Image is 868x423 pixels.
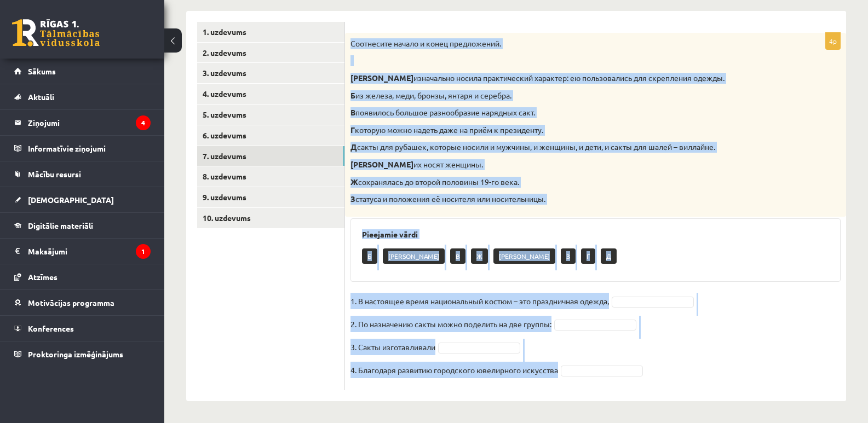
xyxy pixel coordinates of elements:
p: которую можно надеть даже на приём к президенту. [350,125,786,136]
p: изначально носила практический характер: ею пользовались для скрепления одежды. [350,73,786,84]
p: 4. Благодаря развитию городского ювелирного искусства [350,362,558,378]
a: 5. uzdevums [197,105,344,125]
strong: Ж [350,177,358,187]
a: 8. uzdevums [197,166,344,187]
a: Sākums [14,59,151,84]
p: [PERSON_NAME] [383,248,445,264]
a: 4. uzdevums [197,84,344,104]
p: Д [601,248,617,264]
a: 9. uzdevums [197,187,344,207]
strong: Д [350,142,357,152]
span: Digitālie materiāli [28,221,93,230]
p: статуса и положения её носителя или носительницы. [350,194,786,205]
a: Aktuāli [14,84,151,109]
p: их носят женщины. [350,159,786,170]
legend: Informatīvie ziņojumi [28,136,151,161]
i: 1 [136,244,151,259]
p: сакты для рубашек, которые носили и мужчины, и женщины, и дети, и сакты для шалей – виллайне. [350,142,786,153]
p: Г [581,248,595,264]
strong: Г [350,125,355,135]
a: Ziņojumi4 [14,110,151,135]
p: [PERSON_NAME] [493,248,555,264]
p: сохранялась до второй половины 19-го века. [350,177,786,188]
p: 2. По назначению сакты можно поделить на две группы: [350,316,551,332]
p: Соотнесите начало и конец предложений. [350,38,786,49]
span: [DEMOGRAPHIC_DATA] [28,195,114,205]
a: 10. uzdevums [197,208,344,228]
span: Mācību resursi [28,169,81,179]
p: появилось большое разнообразие нарядных сакт. [350,107,786,118]
a: 7. uzdevums [197,146,344,166]
p: В [450,248,465,264]
a: Rīgas 1. Tālmācības vidusskola [12,19,100,47]
p: Ж [471,248,488,264]
p: З [561,248,576,264]
span: Motivācijas programma [28,298,114,308]
strong: Б [350,90,355,100]
a: 3. uzdevums [197,63,344,83]
a: Motivācijas programma [14,290,151,315]
p: 1. В настоящее время национальный костюм – это праздничная одежда, [350,293,609,309]
span: Atzīmes [28,272,58,282]
p: 3. Сакты изготавливали [350,339,435,355]
a: Proktoringa izmēģinājums [14,341,151,367]
a: 2. uzdevums [197,43,344,63]
strong: В [350,107,355,117]
legend: Ziņojumi [28,110,151,135]
h3: Pieejamie vārdi [362,230,829,239]
span: Konferences [28,323,74,333]
p: Б [362,248,377,264]
p: 4p [825,32,841,50]
a: Maksājumi1 [14,239,151,264]
strong: [PERSON_NAME] [350,159,413,169]
span: Sākums [28,66,56,76]
p: из железа, меди, бронзы, янтаря и серебра. [350,90,786,101]
a: 1. uzdevums [197,22,344,42]
a: Informatīvie ziņojumi [14,136,151,161]
span: Aktuāli [28,92,54,102]
a: Konferences [14,316,151,341]
strong: З [350,194,355,204]
a: Digitālie materiāli [14,213,151,238]
a: 6. uzdevums [197,125,344,146]
a: [DEMOGRAPHIC_DATA] [14,187,151,212]
i: 4 [136,115,151,130]
legend: Maksājumi [28,239,151,264]
a: Mācību resursi [14,161,151,187]
strong: [PERSON_NAME] [350,73,413,83]
span: Proktoringa izmēģinājums [28,349,123,359]
a: Atzīmes [14,264,151,289]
